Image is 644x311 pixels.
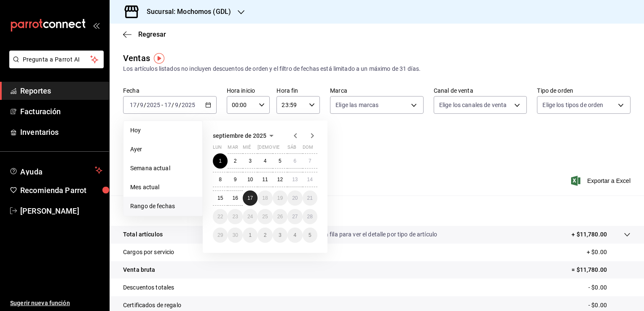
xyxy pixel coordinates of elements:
[140,102,144,108] input: --
[179,102,181,108] span: /
[174,102,179,108] input: --
[279,232,282,238] abbr: 3 de octubre de 2025
[297,230,437,239] p: Da clic en la fila para ver el detalle por tipo de artículo
[292,214,298,220] abbr: 27 de septiembre de 2025
[219,177,222,182] abbr: 8 de septiembre de 2025
[588,283,631,292] p: - $0.00
[303,209,317,224] button: 28 de septiembre de 2025
[130,183,196,192] span: Mes actual
[20,165,91,175] span: Ayuda
[228,190,242,206] button: 16 de septiembre de 2025
[335,101,378,109] span: Elige las marcas
[243,172,258,187] button: 10 de septiembre de 2025
[258,190,272,206] button: 18 de septiembre de 2025
[287,145,296,153] abbr: sábado
[247,195,253,201] abbr: 17 de septiembre de 2025
[130,145,196,154] span: Ayer
[219,158,222,164] abbr: 1 de septiembre de 2025
[287,190,302,206] button: 20 de septiembre de 2025
[123,230,163,239] p: Total artículos
[213,209,228,224] button: 22 de septiembre de 2025
[6,61,104,70] a: Pregunta a Parrot AI
[303,172,317,187] button: 14 de septiembre de 2025
[262,177,268,182] abbr: 11 de septiembre de 2025
[307,177,313,182] abbr: 14 de septiembre de 2025
[243,190,258,206] button: 17 de septiembre de 2025
[303,190,317,206] button: 21 de septiembre de 2025
[123,52,150,64] div: Ventas
[228,145,238,153] abbr: martes
[129,102,137,108] input: --
[93,22,99,29] button: open_drawer_menu
[279,158,282,164] abbr: 5 de septiembre de 2025
[277,195,283,201] abbr: 19 de septiembre de 2025
[292,177,298,182] abbr: 13 de septiembre de 2025
[264,158,267,164] abbr: 4 de septiembre de 2025
[573,176,631,186] button: Exportar a Excel
[234,158,237,164] abbr: 2 de septiembre de 2025
[258,209,272,224] button: 25 de septiembre de 2025
[303,145,313,153] abbr: domingo
[172,102,174,108] span: /
[130,202,196,211] span: Rango de fechas
[130,126,196,135] span: Hoy
[307,195,313,201] abbr: 21 de septiembre de 2025
[234,177,237,182] abbr: 9 de septiembre de 2025
[277,177,283,182] abbr: 12 de septiembre de 2025
[232,214,238,220] abbr: 23 de septiembre de 2025
[273,228,287,243] button: 3 de octubre de 2025
[258,228,272,243] button: 2 de octubre de 2025
[439,101,507,109] span: Elige los canales de venta
[572,265,631,274] p: = $11,780.00
[249,232,252,238] abbr: 1 de octubre de 2025
[303,228,317,243] button: 5 de octubre de 2025
[20,205,102,217] span: [PERSON_NAME]
[213,153,228,169] button: 1 de septiembre de 2025
[262,214,268,220] abbr: 25 de septiembre de 2025
[276,88,320,94] label: Hora fin
[287,153,302,169] button: 6 de septiembre de 2025
[273,172,287,187] button: 12 de septiembre de 2025
[20,85,102,97] span: Reportes
[144,102,146,108] span: /
[213,145,222,153] abbr: lunes
[309,232,311,238] abbr: 5 de octubre de 2025
[123,30,166,38] button: Regresar
[287,172,302,187] button: 13 de septiembre de 2025
[213,172,228,187] button: 8 de septiembre de 2025
[10,299,102,308] span: Sugerir nueva función
[243,153,258,169] button: 3 de septiembre de 2025
[249,158,252,164] abbr: 3 de septiembre de 2025
[537,88,631,94] label: Tipo de orden
[228,228,242,243] button: 30 de septiembre de 2025
[273,153,287,169] button: 5 de septiembre de 2025
[243,228,258,243] button: 1 de octubre de 2025
[264,232,267,238] abbr: 2 de octubre de 2025
[232,232,238,238] abbr: 30 de septiembre de 2025
[130,164,196,173] span: Semana actual
[161,102,163,108] span: -
[228,172,242,187] button: 9 de septiembre de 2025
[232,195,238,201] abbr: 16 de septiembre de 2025
[273,190,287,206] button: 19 de septiembre de 2025
[213,131,276,141] button: septiembre de 2025
[213,190,228,206] button: 15 de septiembre de 2025
[217,232,223,238] abbr: 29 de septiembre de 2025
[277,214,283,220] abbr: 26 de septiembre de 2025
[123,265,155,274] p: Venta bruta
[273,209,287,224] button: 26 de septiembre de 2025
[20,106,102,117] span: Facturación
[227,88,270,94] label: Hora inicio
[228,209,242,224] button: 23 de septiembre de 2025
[588,301,631,310] p: - $0.00
[228,153,242,169] button: 2 de septiembre de 2025
[137,102,140,108] span: /
[273,145,279,153] abbr: viernes
[217,214,223,220] abbr: 22 de septiembre de 2025
[258,145,307,153] abbr: jueves
[123,301,181,310] p: Certificados de regalo
[20,126,102,138] span: Inventarios
[154,53,164,64] img: Tooltip marker
[23,55,91,64] span: Pregunta a Parrot AI
[243,209,258,224] button: 24 de septiembre de 2025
